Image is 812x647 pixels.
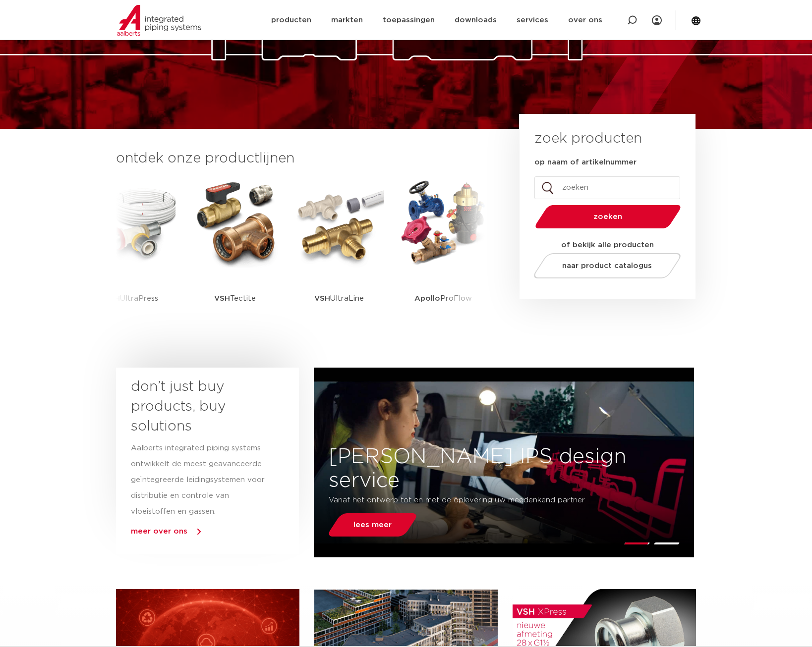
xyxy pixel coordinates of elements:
[314,295,330,302] strong: VSH
[399,178,488,329] a: ApolloProFlow
[190,178,280,329] a: VSHTectite
[531,253,684,278] a: naar product catalogus
[131,528,187,535] a: meer over ons
[414,295,440,302] strong: Apollo
[534,158,637,167] label: op naam of artikelnummer
[329,492,620,508] p: Vanaf het ontwerp tot en met de oplevering uw meedenkend partner
[563,262,652,270] span: naar product catalogus
[326,513,419,537] a: lees meer
[561,241,654,249] strong: of bekijk alle producten
[104,268,158,329] p: UltraPress
[294,178,384,329] a: VSHUltraLine
[561,213,655,220] span: zoeken
[414,268,472,329] p: ProFlow
[534,129,642,149] h3: zoek producten
[86,178,175,329] a: VSHUltraPress
[214,295,230,302] strong: VSH
[214,268,256,329] p: Tectite
[131,377,266,436] h3: don’t just buy products, buy solutions
[624,542,650,544] li: Page dot 1
[534,176,680,199] input: zoeken
[654,542,680,544] li: Page dot 2
[116,149,486,168] h3: ontdek onze productlijnen
[314,445,694,492] h3: [PERSON_NAME] IPS design service
[131,440,266,520] p: Aalberts integrated piping systems ontwikkelt de meest geavanceerde geïntegreerde leidingsystemen...
[531,204,685,229] button: zoeken
[353,521,392,529] span: lees meer
[314,268,364,329] p: UltraLine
